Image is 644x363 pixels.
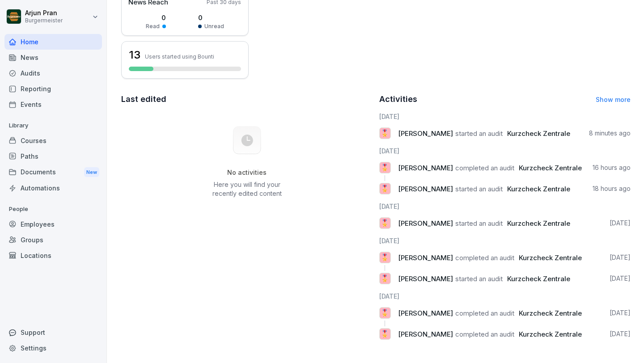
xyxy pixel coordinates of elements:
h2: Last edited [121,93,373,106]
div: Documents [4,164,102,181]
span: started an audit [455,185,503,193]
p: 🎖️ [381,182,389,195]
p: [DATE] [610,253,631,262]
span: completed an audit [455,330,514,338]
span: started an audit [455,129,503,138]
h6: [DATE] [379,291,631,301]
p: Arjun Pran [25,9,63,17]
p: 8 minutes ago [589,129,631,138]
a: Audits [4,65,102,81]
p: 🎖️ [381,217,389,229]
span: completed an audit [455,309,514,317]
p: 0 [198,13,224,22]
h5: No activities [202,169,292,177]
h6: [DATE] [379,146,631,156]
p: 🎖️ [381,307,389,319]
a: Employees [4,216,102,232]
p: People [4,202,102,216]
span: Kurzcheck Zentrale [519,330,582,338]
p: Users started using Bounti [145,53,214,60]
span: completed an audit [455,253,514,262]
a: Locations [4,248,102,263]
span: Kurzcheck Zentrale [507,185,570,193]
span: Kurzcheck Zentrale [507,129,570,138]
a: Home [4,34,102,50]
span: [PERSON_NAME] [398,219,453,228]
a: Settings [4,340,102,356]
p: [DATE] [610,219,631,228]
a: Show more [596,96,631,103]
h6: [DATE] [379,112,631,121]
span: Kurzcheck Zentrale [519,309,582,317]
p: [DATE] [610,274,631,283]
p: 0 [146,13,166,22]
p: 🎖️ [381,127,389,139]
p: [DATE] [610,308,631,317]
span: [PERSON_NAME] [398,185,453,193]
span: Kurzcheck Zentrale [507,274,570,283]
a: News [4,50,102,65]
a: Automations [4,180,102,196]
h3: 13 [129,47,140,63]
p: 16 hours ago [593,163,631,172]
a: Paths [4,148,102,164]
div: Support [4,325,102,340]
a: Groups [4,232,102,248]
h6: [DATE] [379,236,631,245]
p: Unread [204,22,224,30]
a: Courses [4,133,102,148]
p: 🎖️ [381,328,389,340]
p: 🎖️ [381,251,389,264]
h6: [DATE] [379,202,631,211]
span: [PERSON_NAME] [398,309,453,317]
p: Burgermeister [25,17,63,24]
span: started an audit [455,219,503,228]
span: [PERSON_NAME] [398,274,453,283]
span: Kurzcheck Zentrale [507,219,570,228]
span: [PERSON_NAME] [398,164,453,172]
span: Kurzcheck Zentrale [519,164,582,172]
span: [PERSON_NAME] [398,330,453,338]
p: Here you will find your recently edited content [202,180,292,198]
span: [PERSON_NAME] [398,129,453,138]
div: New [84,167,99,177]
h2: Activities [379,93,417,106]
span: [PERSON_NAME] [398,253,453,262]
p: Library [4,118,102,133]
p: 🎖️ [381,272,389,285]
span: completed an audit [455,164,514,172]
p: 🎖️ [381,161,389,174]
span: started an audit [455,274,503,283]
a: Events [4,97,102,112]
a: Reporting [4,81,102,97]
p: Read [146,22,160,30]
span: Kurzcheck Zentrale [519,253,582,262]
p: 18 hours ago [593,184,631,193]
a: DocumentsNew [4,164,102,181]
p: [DATE] [610,329,631,338]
